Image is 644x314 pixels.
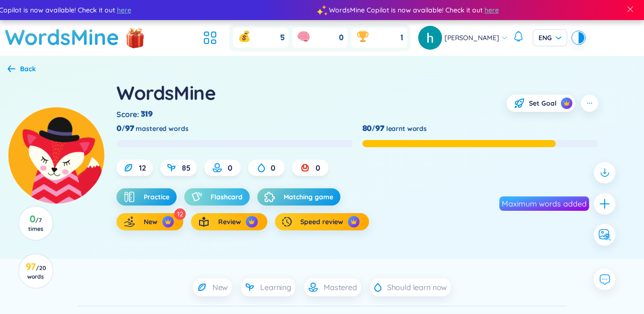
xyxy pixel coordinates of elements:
[444,32,499,43] span: [PERSON_NAME]
[529,98,557,108] span: Set Goal
[418,26,444,50] a: avatar
[284,192,333,202] span: Matching game
[8,65,36,74] a: Back
[507,95,575,112] button: Set Goalcrown icon
[599,198,611,210] span: plus
[350,218,357,225] img: crown icon
[25,263,46,280] h3: 97
[5,20,119,54] a: WordsMine
[144,217,158,227] span: New
[339,32,344,43] span: 0
[280,32,285,43] span: 5
[538,33,561,43] span: ENG
[387,282,447,292] span: Should learn now
[25,215,46,232] h3: 0
[257,188,340,206] button: Matching game
[316,162,320,173] span: 0
[139,162,146,173] span: 12
[116,123,134,134] div: 0/97
[116,188,177,206] button: Practice
[191,213,267,230] button: Reviewcrown icon
[211,192,243,202] span: Flashcard
[112,5,127,15] span: here
[563,100,570,107] img: crown icon
[165,218,171,225] img: crown icon
[324,282,357,292] span: Mastered
[386,123,427,134] span: learnt words
[184,188,250,206] button: Flashcard
[401,32,403,43] span: 1
[27,264,46,280] span: / 20 words
[182,162,190,173] span: 85
[300,217,343,227] span: Speed review
[228,162,232,173] span: 0
[271,162,275,173] span: 0
[480,5,494,15] span: here
[212,282,228,292] span: New
[218,217,241,227] span: Review
[362,123,384,134] div: 80/97
[116,213,183,230] button: Newcrown icon
[144,192,169,202] span: Practice
[20,64,36,74] div: Back
[116,109,155,119] div: Score :
[248,218,255,225] img: crown icon
[116,80,216,106] div: WordsMine
[28,217,43,232] span: / 7 times
[260,282,291,292] span: Learning
[174,208,186,220] div: 12
[126,24,145,53] img: flashSalesIcon.a7f4f837.png
[136,123,188,134] span: mastered words
[275,213,369,230] button: Speed reviewcrown icon
[141,109,153,119] span: 319
[418,26,442,50] img: avatar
